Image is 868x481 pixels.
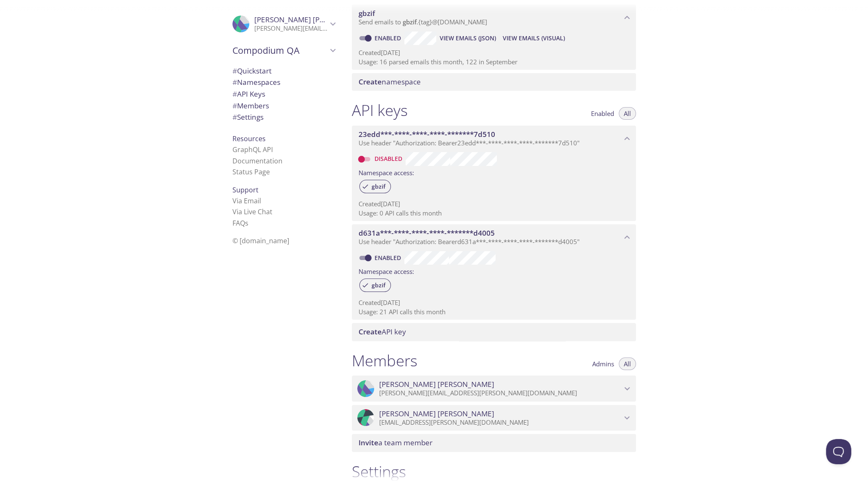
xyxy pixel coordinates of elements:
[254,15,369,24] span: [PERSON_NAME] [PERSON_NAME]
[254,24,327,33] p: [PERSON_NAME][EMAIL_ADDRESS][PERSON_NAME][DOMAIN_NAME]
[352,462,636,481] h1: Settings
[359,166,414,178] label: Namespace access:
[359,48,629,57] p: Created [DATE]
[373,155,406,163] a: Disabled
[359,279,391,292] div: gbzif
[367,281,390,289] span: gbzif
[232,134,266,143] span: Resources
[232,112,237,122] span: #
[232,145,273,154] a: GraphQL API
[586,107,619,120] button: Enabled
[232,66,272,76] span: Quickstart
[619,107,636,120] button: All
[232,45,327,56] span: Compodium QA
[232,236,289,245] span: © [DOMAIN_NAME]
[232,89,265,99] span: API Keys
[359,18,487,26] span: Send emails to . {tag} @[DOMAIN_NAME]
[232,77,237,87] span: #
[826,439,851,464] iframe: Help Scout Beacon - Open
[352,73,636,91] div: Create namespace
[226,65,342,77] div: Quickstart
[232,156,282,166] a: Documentation
[440,33,496,43] span: View Emails (JSON)
[352,405,636,431] div: Mattias Sundberg
[352,323,636,341] div: Create API Key
[352,5,636,31] div: gbzif namespace
[359,298,629,307] p: Created [DATE]
[232,196,261,205] a: Via Email
[373,34,404,42] a: Enabled
[379,418,622,427] p: [EMAIL_ADDRESS][PERSON_NAME][DOMAIN_NAME]
[232,112,264,122] span: Settings
[232,66,237,76] span: #
[226,10,342,38] div: Daniel Lindkvist
[379,380,494,389] span: [PERSON_NAME] [PERSON_NAME]
[232,101,269,110] span: Members
[226,76,342,88] div: Namespaces
[352,101,408,120] h1: API keys
[226,100,342,112] div: Members
[232,89,237,99] span: #
[359,77,421,87] span: namespace
[232,185,259,195] span: Support
[359,209,629,218] p: Usage: 0 API calls this month
[226,39,342,61] div: Compodium QA
[379,409,494,418] span: [PERSON_NAME] [PERSON_NAME]
[403,18,417,26] span: gbzif
[436,32,499,45] button: View Emails (JSON)
[352,376,636,402] div: Daniel Lindkvist
[232,77,280,87] span: Namespaces
[359,180,391,193] div: gbzif
[359,327,382,336] span: Create
[499,32,568,45] button: View Emails (Visual)
[373,254,404,262] a: Enabled
[352,434,636,452] div: Invite a team member
[619,357,636,370] button: All
[359,77,382,87] span: Create
[232,218,248,228] a: FAQ
[232,101,237,110] span: #
[359,308,629,316] p: Usage: 21 API calls this month
[503,33,565,43] span: View Emails (Visual)
[359,58,629,66] p: Usage: 16 parsed emails this month, 122 in September
[359,265,414,277] label: Namespace access:
[367,183,390,190] span: gbzif
[232,207,272,216] a: Via Live Chat
[359,200,629,208] p: Created [DATE]
[587,357,619,370] button: Admins
[352,351,417,370] h1: Members
[359,438,378,447] span: Invite
[226,88,342,100] div: API Keys
[359,327,406,336] span: API key
[359,438,433,447] span: a team member
[379,389,622,397] p: [PERSON_NAME][EMAIL_ADDRESS][PERSON_NAME][DOMAIN_NAME]
[226,111,342,123] div: Team Settings
[232,167,270,176] a: Status Page
[245,218,248,228] span: s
